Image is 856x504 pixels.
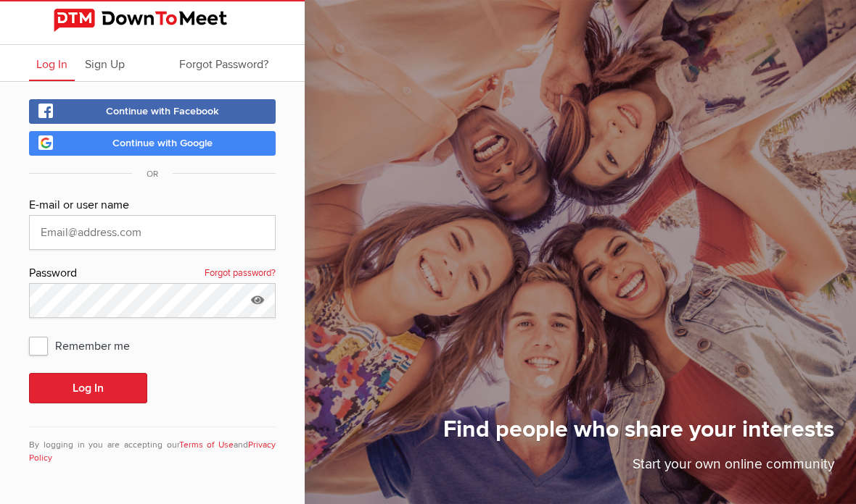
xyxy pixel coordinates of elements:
p: Start your own online community [443,454,834,482]
div: By logging in you are accepting our and [29,427,276,465]
span: Continue with Facebook [106,105,219,117]
div: Password [29,264,276,283]
span: Sign Up [85,57,125,72]
span: Continue with Google [112,137,213,149]
img: DownToMeet [54,9,251,32]
a: Continue with Google [29,131,276,156]
a: Continue with Facebook [29,99,276,124]
h1: Find people who share your interests [443,415,834,454]
span: Log In [36,57,67,72]
a: Forgot password? [205,264,276,283]
button: Log In [29,373,147,403]
input: Email@address.com [29,215,276,250]
span: Remember me [29,332,144,358]
span: OR [132,169,173,180]
a: Terms of Use [179,440,234,450]
span: Forgot Password? [179,57,268,72]
a: Sign Up [78,45,132,81]
div: E-mail or user name [29,196,276,215]
a: Forgot Password? [172,45,276,81]
a: Log In [29,45,75,81]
